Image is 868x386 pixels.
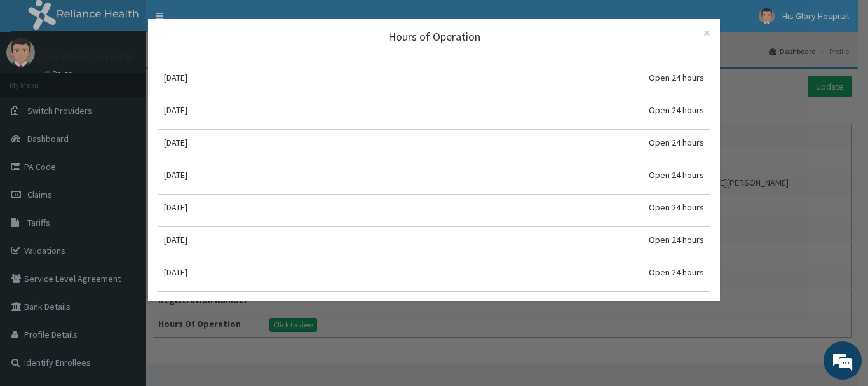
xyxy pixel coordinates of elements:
[208,6,239,37] div: Minimize live chat window
[164,71,187,84] div: [DATE]
[164,169,187,181] div: [DATE]
[649,104,704,116] div: Open 24 hours
[649,71,704,84] div: Open 24 hours
[703,24,710,41] span: ×
[66,71,214,88] div: Chat with us now
[164,266,187,279] div: [DATE]
[164,233,187,246] div: [DATE]
[649,169,704,181] div: Open 24 hours
[6,254,242,298] textarea: Type your message and hit 'Enter'
[164,201,187,214] div: [DATE]
[649,136,704,149] div: Open 24 hours
[158,29,710,45] div: Hours of Operation
[164,136,187,149] div: [DATE]
[74,113,175,242] span: We're online!
[164,104,187,116] div: [DATE]
[649,233,704,246] div: Open 24 hours
[649,266,704,279] div: Open 24 hours
[24,64,51,95] img: d_794563401_company_1708531726252_794563401
[649,201,704,214] div: Open 24 hours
